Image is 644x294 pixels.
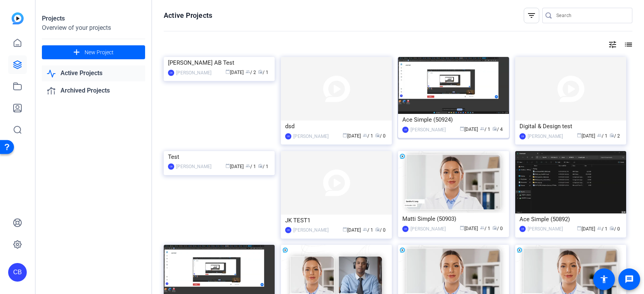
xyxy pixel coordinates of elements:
[85,48,114,57] span: New Project
[577,133,582,138] span: calendar_today
[492,226,503,231] span: / 0
[42,14,145,23] div: Projects
[8,263,27,282] div: CB
[609,226,614,230] span: radio
[623,40,632,49] mat-icon: list
[519,133,526,139] div: CB
[225,164,244,169] span: [DATE]
[285,120,388,132] div: dsd
[375,227,386,233] span: / 0
[72,48,81,57] mat-icon: add
[375,227,380,232] span: radio
[258,163,263,168] span: radio
[609,226,620,232] span: / 0
[246,164,256,169] span: / 1
[285,227,291,233] div: CB
[258,69,263,74] span: radio
[402,114,505,126] div: Ace Simple (50924)
[42,83,145,99] a: Archived Projects
[519,120,622,132] div: Digital & Design test
[285,215,388,226] div: JK TEST1
[460,127,478,132] span: [DATE]
[402,226,409,232] div: CB
[176,163,211,170] div: [PERSON_NAME]
[492,225,497,230] span: radio
[597,133,602,138] span: group
[402,127,409,133] div: CB
[225,163,230,168] span: calendar_today
[12,12,24,24] img: blue-gradient.svg
[460,126,464,131] span: calendar_today
[225,69,230,74] span: calendar_today
[164,11,212,20] h1: Active Projects
[293,132,329,140] div: [PERSON_NAME]
[597,133,608,139] span: / 1
[625,275,634,284] mat-icon: message
[343,227,347,232] span: calendar_today
[480,127,490,132] span: / 1
[608,40,617,49] mat-icon: tune
[460,226,478,231] span: [DATE]
[343,133,347,138] span: calendar_today
[519,226,526,232] div: CB
[225,70,244,75] span: [DATE]
[597,226,608,232] span: / 1
[375,133,380,138] span: radio
[410,225,446,233] div: [PERSON_NAME]
[480,225,485,230] span: group
[528,132,563,140] div: [PERSON_NAME]
[609,133,614,138] span: radio
[410,126,446,134] div: [PERSON_NAME]
[168,151,270,163] div: Test
[599,275,609,284] mat-icon: accessibility
[42,45,145,59] button: New Project
[528,225,563,233] div: [PERSON_NAME]
[480,126,485,131] span: group
[168,57,270,69] div: [PERSON_NAME] AB Test
[363,133,373,139] span: / 1
[492,127,503,132] span: / 4
[492,126,497,131] span: radio
[527,11,536,20] mat-icon: filter_list
[176,69,211,77] div: [PERSON_NAME]
[258,70,268,75] span: / 1
[343,227,361,233] span: [DATE]
[42,65,145,81] a: Active Projects
[577,226,582,230] span: calendar_today
[556,11,626,20] input: Search
[343,133,361,139] span: [DATE]
[285,133,291,139] div: CB
[402,213,505,225] div: Matti Simple (50903)
[519,213,622,225] div: Ace Simple (50892)
[168,70,174,76] div: CB
[375,133,386,139] span: / 0
[168,163,174,170] div: CB
[460,225,464,230] span: calendar_today
[363,227,367,232] span: group
[246,70,256,75] span: / 2
[258,164,268,169] span: / 1
[293,226,329,234] div: [PERSON_NAME]
[577,226,595,232] span: [DATE]
[363,227,373,233] span: / 1
[577,133,595,139] span: [DATE]
[597,226,602,230] span: group
[480,226,490,231] span: / 1
[609,133,620,139] span: / 2
[42,23,145,33] div: Overview of your projects
[363,133,367,138] span: group
[246,69,250,74] span: group
[246,163,250,168] span: group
